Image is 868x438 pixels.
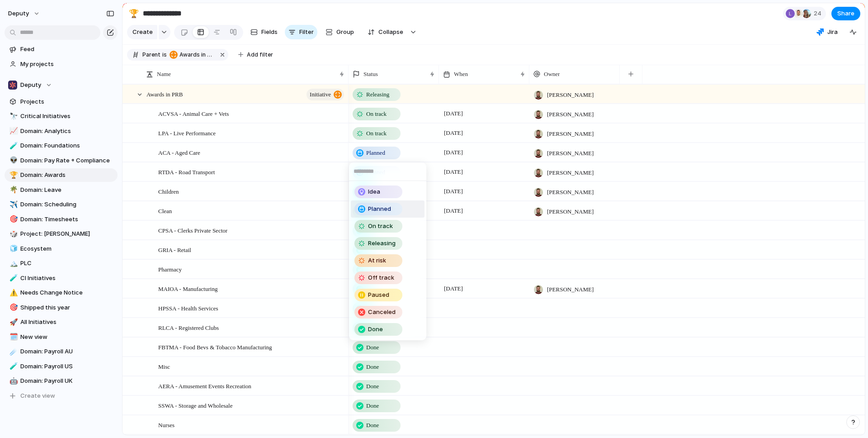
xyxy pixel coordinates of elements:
span: Releasing [368,239,396,248]
span: At risk [368,256,386,265]
span: Canceled [368,308,396,317]
span: Planned [368,205,391,214]
span: Paused [368,290,389,300]
span: Idea [368,187,380,196]
span: Off track [368,273,394,282]
span: Done [368,325,383,334]
span: On track [368,222,393,231]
